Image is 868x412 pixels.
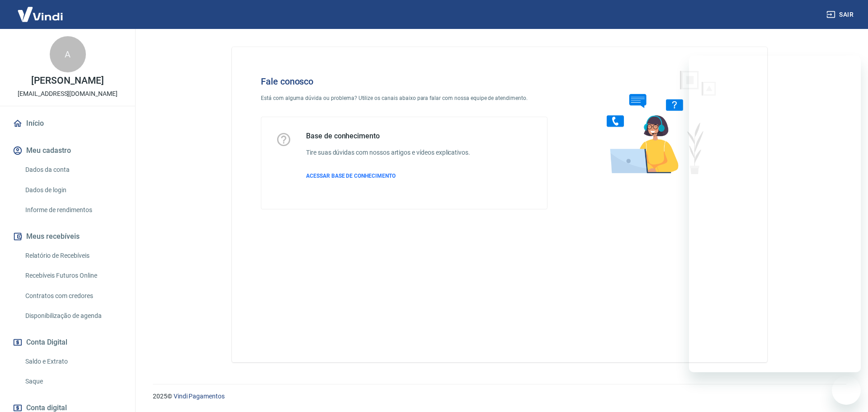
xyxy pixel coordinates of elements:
img: Fale conosco [589,62,726,182]
span: ACESSAR BASE DE CONHECIMENTO [306,173,396,179]
button: Meus recebíveis [11,227,124,246]
a: Início [11,114,124,133]
a: Dados de login [22,181,124,199]
a: Recebíveis Futuros Online [22,266,124,285]
a: Disponibilização de agenda [22,307,124,325]
p: [EMAIL_ADDRESS][DOMAIN_NAME] [18,89,118,99]
a: Vindi Pagamentos [174,393,225,400]
p: Está com alguma dúvida ou problema? Utilize os canais abaixo para falar com nossa equipe de atend... [261,94,547,102]
h4: Fale conosco [261,76,547,87]
a: Dados da conta [22,161,124,179]
button: Meu cadastro [11,141,124,161]
a: Saque [22,372,124,391]
iframe: Janela de mensagens [689,56,861,372]
button: Sair [825,6,857,23]
h5: Base de conhecimento [306,132,470,141]
button: Conta Digital [11,332,124,352]
a: ACESSAR BASE DE CONHECIMENTO [306,172,470,180]
a: Saldo e Extrato [22,352,124,371]
a: Contratos com credores [22,287,124,305]
iframe: Botão para abrir a janela de mensagens, conversa em andamento [832,376,861,405]
a: Relatório de Recebíveis [22,246,124,265]
a: Informe de rendimentos [22,201,124,219]
div: A [50,36,86,72]
img: Vindi [11,0,70,28]
h6: Tire suas dúvidas com nossos artigos e vídeos explicativos. [306,148,470,157]
p: 2025 © [153,392,846,401]
p: [PERSON_NAME] [31,76,104,85]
